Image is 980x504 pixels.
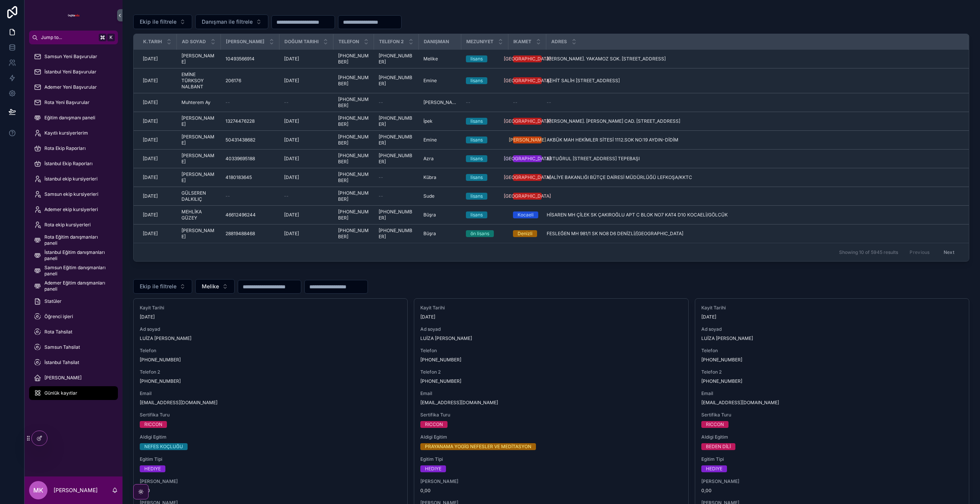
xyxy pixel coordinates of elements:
span: [DATE] [143,231,158,237]
span: [PERSON_NAME] [181,228,216,240]
div: lisans [470,77,483,84]
span: k.Tarih [143,39,162,45]
span: Sertifika Turu [140,412,401,418]
a: Ademer Eğitim danışmanları paneli [29,279,118,293]
div: Kocaeli [518,211,534,218]
span: 13274476228 [225,118,255,124]
span: [PHONE_NUMBER] [338,53,369,65]
span: Danışman [424,39,449,45]
span: telefon 2 [379,39,404,45]
span: -- [284,99,289,106]
span: Samsun Yeni Başvurular [44,54,97,60]
span: [PHONE_NUMBER] [338,96,369,109]
div: [GEOGRAPHIC_DATA] [504,193,551,200]
a: Ademer ekip kursiyerleri [29,203,118,216]
div: lisans [470,174,483,181]
span: [PHONE_NUMBER] [338,153,369,165]
div: HEDIYE [706,465,722,472]
span: [PERSON_NAME] [181,153,216,165]
div: lisans [470,193,483,200]
span: 40339695188 [225,156,255,162]
div: RICCON [144,421,162,428]
span: [DATE] [143,78,158,84]
span: Kayit Tarihi [420,305,682,311]
span: MEHLİKA GÜZEY [181,209,216,221]
span: Samsun ekip kursiyerleri [44,191,98,197]
span: 46612496244 [225,212,256,218]
span: [PERSON_NAME]. YAKAMOZ SOK. [STREET_ADDRESS] [547,56,666,62]
span: [DATE] [284,212,299,218]
span: [EMAIL_ADDRESS][DOMAIN_NAME] [701,400,963,406]
a: Kayıtlı kursiyerlerim [29,126,118,140]
span: İpek [423,118,433,124]
span: 206176 [225,78,241,84]
span: Azra [423,156,434,162]
span: İstanbul Yeni Başvurular [44,69,96,75]
span: Rota Tahsilat [44,329,72,335]
a: Öğrenci işleri [29,310,118,324]
a: Rota ekip kursiyerleri [29,218,118,232]
span: [PHONE_NUMBER] [379,153,414,165]
button: Select Button [133,279,192,294]
span: Telefon [701,348,963,354]
span: [DATE] [284,78,299,84]
span: Günlük kayıtlar [44,390,77,396]
span: [PHONE_NUMBER] [338,115,369,127]
span: LUİZA [PERSON_NAME] [140,335,401,341]
span: [PERSON_NAME] [181,134,216,146]
span: [DATE] [143,174,158,180]
button: Jump to...K [29,31,118,44]
span: -- [225,99,230,106]
p: [PERSON_NAME] [54,486,98,494]
span: [PHONE_NUMBER] [338,134,369,146]
span: EMİNE TÜRKSOY NALBANT [181,72,216,90]
span: [PHONE_NUMBER] [379,115,414,127]
span: [PERSON_NAME] [181,53,216,65]
span: Ademer Eğitim danışmanları paneli [44,280,110,292]
span: [PERSON_NAME]. [PERSON_NAME] CAD. [STREET_ADDRESS] [547,118,680,124]
span: [DATE] [284,231,299,237]
span: [PHONE_NUMBER] [379,228,414,240]
span: [PHONE_NUMBER] [420,357,682,363]
a: Samsun Yeni Başvurular [29,50,118,63]
a: Rota Yeni Başvurular [29,96,118,109]
span: Ad soyad [701,326,963,332]
div: [GEOGRAPHIC_DATA] [504,118,551,125]
span: [PHONE_NUMBER] [379,134,414,146]
div: ön lisans [470,230,489,237]
div: scrollable content [24,44,122,410]
span: Ekip ile filtrele [140,283,176,290]
span: Ekip ile filtrele [140,18,176,26]
span: Telefon [338,39,359,45]
span: Mezuniyet [466,39,493,45]
span: [PERSON_NAME] [181,171,216,184]
span: FESLEĞEN MH 981/1 SK NO8 D6 DENİZLİ/[GEOGRAPHIC_DATA] [547,231,683,237]
span: ERTUĞRUL [STREET_ADDRESS] TEPEBAŞI [547,156,640,162]
span: Email [140,390,401,397]
div: lisans [470,137,483,143]
span: Samsun Eğitim danışmanları paneli [44,265,110,277]
span: Showing 10 of 5945 results [839,249,898,255]
span: İstanbul Ekip Raporları [44,161,93,167]
span: [PHONE_NUMBER] [338,228,369,240]
span: GÜLSEREN DALKILIÇ [181,190,216,202]
span: [PHONE_NUMBER] [338,209,369,221]
span: İstanbul Eğitim danışmanları paneli [44,249,110,262]
span: Email [420,390,682,397]
span: 28819488468 [225,231,255,237]
a: Samsun Eğitim danışmanları paneli [29,264,118,278]
span: Kayit Tarihi [140,305,401,311]
div: [PERSON_NAME] [509,137,546,143]
span: Melike [202,283,219,290]
a: Rota Eğitim danışmanları paneli [29,233,118,247]
button: Next [938,246,960,258]
a: Samsun Tahsilat [29,340,118,354]
a: [PERSON_NAME] [29,371,118,385]
span: Büşra [423,231,436,237]
span: Kayit Tarihi [701,305,963,311]
span: [DATE] [420,314,682,320]
span: Aldigi Egitim [701,434,963,440]
span: Kübra [423,174,436,180]
span: [PHONE_NUMBER] [379,53,414,65]
span: Aldigi Egitim [420,434,682,440]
